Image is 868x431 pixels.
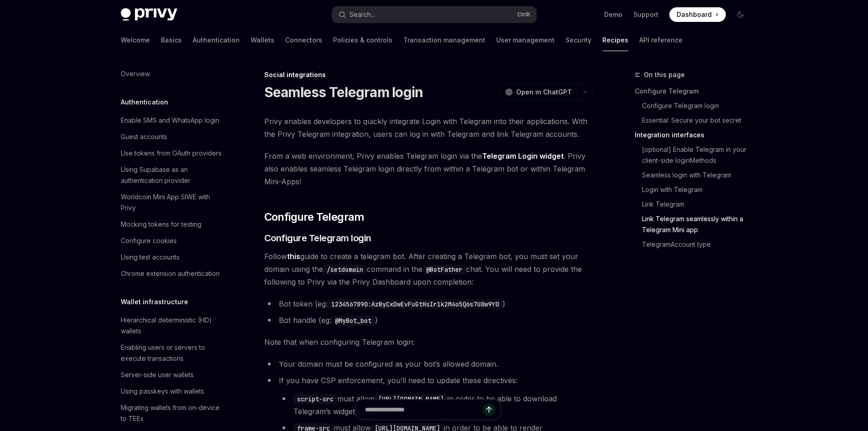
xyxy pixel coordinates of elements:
[422,265,466,275] code: @BotFather
[113,216,230,233] a: Mocking tokens for testing
[161,29,182,51] a: Basics
[565,29,591,51] a: Security
[642,99,755,113] a: Configure Telegram login
[264,150,593,188] span: From a web environment, Privy enables Telegram login via the . Privy also enables seamless Telegr...
[264,70,593,79] div: Social integrations
[333,29,392,51] a: Policies & controls
[496,29,555,51] a: User management
[635,128,755,142] a: Integration interfaces
[121,131,167,142] div: Guest accounts
[264,358,593,370] li: Your domain must be configured as your bot’s allowed domain.
[264,210,365,224] span: Configure Telegram
[642,142,755,168] a: [optional] Enable Telegram in your client-side loginMethods
[332,6,536,23] button: Search...CtrlK
[669,7,726,22] a: Dashboard
[633,10,658,19] a: Support
[644,69,685,80] span: On this page
[499,84,577,100] button: Open in ChatGPT
[113,400,230,427] a: Migrating wallets from on-device to TEEs
[113,383,230,400] a: Using passkeys with wallets
[403,29,485,51] a: Transaction management
[285,29,322,51] a: Connectors
[604,10,622,19] a: Demo
[121,296,188,307] h5: Wallet infrastructure
[635,84,755,99] a: Configure Telegram
[113,367,230,383] a: Server-side user wallets
[113,112,230,129] a: Enable SMS and WhatsApp login
[264,314,593,327] li: Bot handle (eg: )
[121,219,201,230] div: Mocking tokens for testing
[642,237,755,252] a: TelegramAccount type
[264,84,423,100] h1: Seamless Telegram login
[264,297,593,310] li: Bot token (eg: )
[642,168,755,182] a: Seamless login with Telegram
[113,66,230,82] a: Overview
[121,235,177,246] div: Configure cookies
[328,299,503,309] code: 1234567890:AzByCxDwEvFuGtHsIr1k2M4o5Q6s7U8w9Y0
[264,115,593,140] span: Privy enables developers to quickly integrate Login with Telegram into their applications. With t...
[483,403,495,416] button: Send message
[113,161,230,189] a: Using Supabase as an authentication provider
[331,316,375,326] code: @MyBot_bot
[482,151,564,161] a: Telegram Login widget
[121,369,194,380] div: Server-side user wallets
[517,11,531,18] span: Ctrl K
[121,342,225,364] div: Enabling users or servers to execute transactions
[121,386,204,397] div: Using passkeys with wallets
[516,88,572,97] span: Open in ChatGPT
[113,249,230,265] a: Using test accounts
[113,145,230,161] a: Use tokens from OAuth providers
[113,233,230,249] a: Configure cookies
[113,189,230,216] a: Worldcoin Mini App SIWE with Privy
[349,9,375,20] div: Search...
[375,394,447,404] code: [URL][DOMAIN_NAME]
[113,265,230,282] a: Chrome extension authentication
[193,29,240,51] a: Authentication
[121,68,150,79] div: Overview
[251,29,274,51] a: Wallets
[121,148,221,159] div: Use tokens from OAuth providers
[121,268,220,279] div: Chrome extension authentication
[121,8,177,21] img: dark logo
[287,252,300,261] a: this
[113,339,230,367] a: Enabling users or servers to execute transactions
[639,29,683,51] a: API reference
[264,250,593,288] span: Follow guide to create a telegram bot. After creating a Telegram bot, you must set your domain us...
[642,182,755,197] a: Login with Telegram
[642,113,755,128] a: Essential: Secure your bot secret
[264,336,593,348] span: Note that when configuring Telegram login:
[293,394,337,404] code: script-src
[602,29,628,51] a: Recipes
[121,164,225,186] div: Using Supabase as an authentication provider
[121,97,168,108] h5: Authentication
[733,7,748,22] button: Toggle dark mode
[323,265,367,275] code: /setdomain
[121,402,225,424] div: Migrating wallets from on-device to TEEs
[279,392,593,418] li: must allow in order to be able to download Telegram’s widget script.
[121,29,150,51] a: Welcome
[113,312,230,339] a: Hierarchical deterministic (HD) wallets
[121,115,219,126] div: Enable SMS and WhatsApp login
[642,197,755,212] a: Link Telegram
[264,232,371,244] span: Configure Telegram login
[121,252,180,263] div: Using test accounts
[121,315,225,337] div: Hierarchical deterministic (HD) wallets
[121,192,225,213] div: Worldcoin Mini App SIWE with Privy
[677,10,712,19] span: Dashboard
[113,129,230,145] a: Guest accounts
[642,212,755,237] a: Link Telegram seamlessly within a Telegram Mini app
